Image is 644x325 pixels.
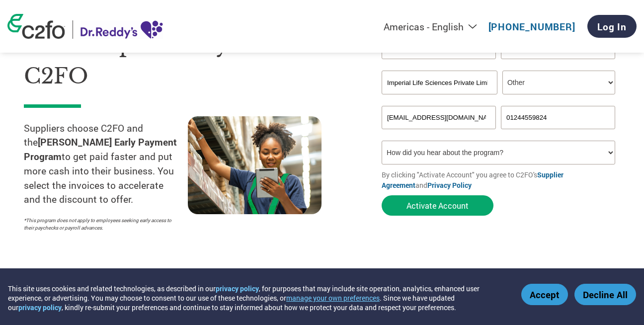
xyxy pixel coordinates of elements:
strong: [PERSON_NAME] Early Payment Program [24,136,177,162]
div: Inavlid Email Address [382,130,496,137]
button: manage your own preferences [286,293,380,303]
a: Supplier Agreement [382,170,563,190]
button: Activate Account [382,195,493,216]
button: Decline All [574,284,636,305]
a: privacy policy [18,303,62,312]
input: Invalid Email format [382,106,496,129]
button: Accept [521,284,568,305]
div: Inavlid Phone Number [501,130,615,137]
div: Invalid last name or last name is too long [501,60,615,67]
img: c2fo logo [7,14,65,39]
a: Privacy Policy [427,180,472,190]
a: [PHONE_NUMBER] [488,20,575,33]
div: This site uses cookies and related technologies, as described in our , for purposes that may incl... [8,284,507,312]
img: Dr. Reddy’s [80,20,163,39]
div: Invalid first name or first name is too long [382,60,496,67]
a: Log In [587,15,637,38]
p: By clicking "Activate Account" you agree to C2FO's and [382,169,620,190]
input: Phone* [501,106,615,129]
div: Invalid company name or company name is too long [382,95,615,102]
a: privacy policy [216,284,259,293]
input: Your company name* [382,71,497,94]
p: Suppliers choose C2FO and the to get paid faster and put more cash into their business. You selec... [24,121,188,207]
p: *This program does not apply to employees seeking early access to their paychecks or payroll adva... [24,217,178,232]
img: supply chain worker [188,116,322,214]
select: Title/Role [502,71,615,94]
